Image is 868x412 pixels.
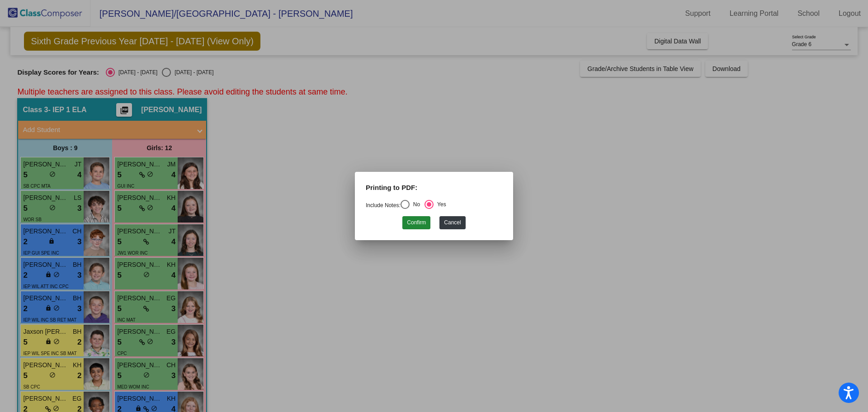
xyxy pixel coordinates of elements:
label: Printing to PDF: [366,183,417,193]
mat-radio-group: Select an option [366,202,446,208]
div: Yes [434,200,446,208]
button: Confirm [402,216,430,229]
div: No [410,200,420,208]
a: Include Notes: [366,202,401,208]
button: Cancel [439,216,465,229]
